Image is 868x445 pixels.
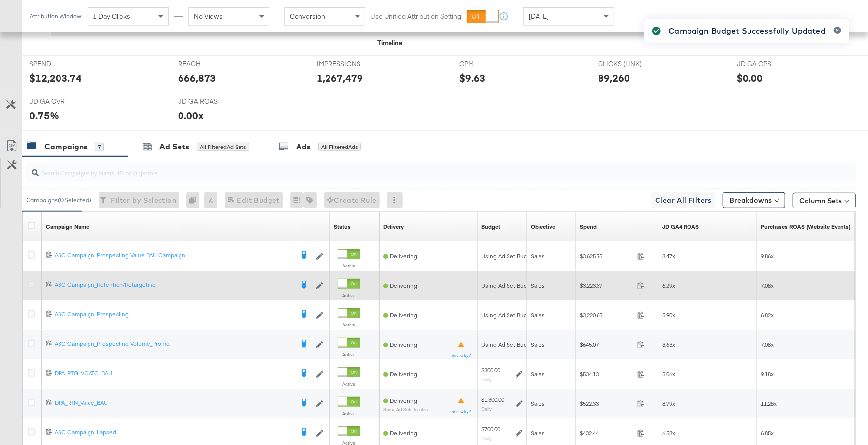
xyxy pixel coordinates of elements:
[338,322,360,328] label: Active
[761,400,777,407] span: 11.28x
[46,223,89,231] div: Campaign Name
[481,223,500,231] div: Budget
[580,282,633,289] span: $3,223.37
[338,263,360,269] label: Active
[481,282,536,290] div: Using Ad Set Budget
[30,97,103,106] span: JD GA CVR
[390,311,417,319] span: Delivering
[383,223,404,231] div: Delivery
[390,429,417,437] span: Delivering
[669,25,826,37] div: Campaign Budget Successfully Updated
[55,428,294,436] div: ASC Campaign_Lapsed
[662,429,675,437] span: 6.58x
[159,141,189,152] div: Ad Sets
[290,12,325,21] span: Conversion
[318,143,361,151] div: All Filtered Ads
[93,12,130,21] span: 1 Day Clicks
[55,281,294,289] div: ASC Campaign_Retention/Retargeting
[481,311,536,319] div: Using Ad Set Budget
[531,370,545,378] span: Sales
[390,282,417,289] span: Delivering
[334,223,351,231] div: Status
[296,141,311,152] div: Ads
[598,71,630,85] div: 89,260
[531,223,555,231] a: Your campaign's objective.
[531,282,545,289] span: Sales
[55,251,294,261] a: ASC Campaign_Prospecting Value BAU Campaign
[580,370,633,378] span: $534.13
[55,340,294,350] a: ASC Campaign_Prospecting Volume_Promo
[30,108,59,122] div: 0.75%
[338,292,360,298] label: Active
[459,71,485,85] div: $9.63
[55,281,294,291] a: ASC Campaign_Retention/Retargeting
[598,59,672,69] span: CLICKS (LINK)
[580,400,633,407] span: $522.33
[317,71,363,85] div: 1,267,479
[178,97,252,106] span: JD GA ROAS
[178,59,252,69] span: REACH
[197,143,249,151] div: All Filtered Ad Sets
[481,252,536,260] div: Using Ad Set Budget
[531,252,545,260] span: Sales
[390,341,417,348] span: Delivering
[338,351,360,357] label: Active
[383,223,404,231] a: Reflects the ability of your Ad Campaign to achieve delivery based on ad states, schedule and bud...
[580,223,597,231] div: Spend
[531,400,545,407] span: Sales
[580,311,633,319] span: $3,220.65
[370,12,463,21] label: Use Unified Attribution Setting:
[26,196,91,205] div: Campaigns ( 0 Selected)
[481,366,500,374] div: $300.00
[383,407,429,412] sub: Some Ad Sets Inactive
[662,400,675,407] span: 8.79x
[30,13,83,20] div: Attribution Window:
[55,310,294,318] div: ASC Campaign_Prospecting
[338,410,360,416] label: Active
[178,108,204,122] div: 0.00x
[531,311,545,319] span: Sales
[531,341,545,348] span: Sales
[186,192,204,208] div: 0
[529,12,549,21] span: [DATE]
[390,397,417,404] span: Delivering
[317,59,390,69] span: IMPRESSIONS
[55,399,294,407] div: DPA_RTN_Value_BAU
[46,223,89,231] a: Your campaign name.
[55,369,294,377] div: DPA_RTG_VCATC_BAU
[481,425,500,433] div: $700.00
[580,252,633,260] span: $3,625.75
[531,429,545,437] span: Sales
[481,435,492,441] sub: Daily
[44,141,88,152] div: Campaigns
[459,59,533,69] span: CPM
[481,341,536,349] div: Using Ad Set Budget
[95,143,104,151] div: 7
[481,376,492,382] sub: Daily
[30,59,103,69] span: SPEND
[334,223,351,231] a: Shows the current state of your Ad Campaign.
[194,12,223,21] span: No Views
[338,381,360,387] label: Active
[580,341,633,348] span: $645.07
[390,370,417,378] span: Delivering
[580,223,597,231] a: The total amount spent to date.
[481,223,500,231] a: The maximum amount you're willing to spend on your ads, on average each day or over the lifetime ...
[55,340,294,348] div: ASC Campaign_Prospecting Volume_Promo
[55,399,294,409] a: DPA_RTN_Value_BAU
[178,71,216,85] div: 666,873
[39,159,780,178] input: Search Campaigns by Name, ID or Objective
[481,406,492,412] sub: Daily
[481,396,504,404] div: $1,300.00
[55,428,294,438] a: ASC Campaign_Lapsed
[761,429,774,437] span: 6.85x
[390,252,417,260] span: Delivering
[55,310,294,320] a: ASC Campaign_Prospecting
[55,369,294,379] a: DPA_RTG_VCATC_BAU
[377,38,402,48] div: Timeline
[30,71,82,85] div: $12,203.74
[531,223,555,231] div: Objective
[580,429,633,437] span: $432.44
[55,251,294,259] div: ASC Campaign_Prospecting Value BAU Campaign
